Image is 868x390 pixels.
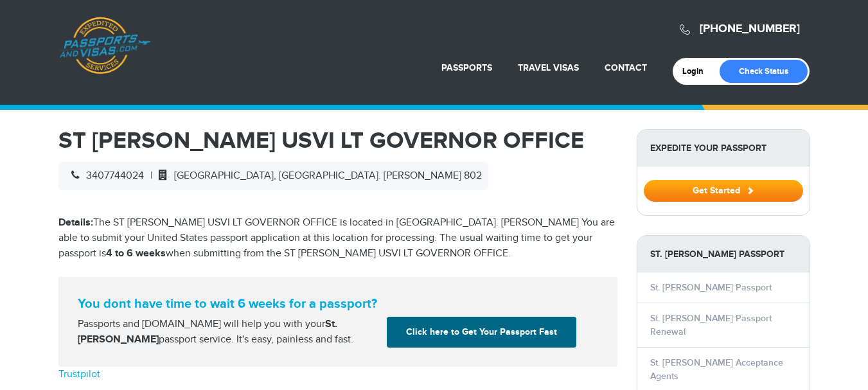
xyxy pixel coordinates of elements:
strong: St. [PERSON_NAME] [78,318,337,346]
strong: You dont have time to wait 6 weeks for a passport? [78,296,598,312]
a: St. [PERSON_NAME] Passport [650,282,772,293]
a: Click here to Get Your Passport Fast [387,317,576,348]
p: The ST [PERSON_NAME] USVI LT GOVERNOR OFFICE is located in [GEOGRAPHIC_DATA]. [PERSON_NAME] You a... [58,215,617,261]
strong: St. [PERSON_NAME] Passport [637,236,810,272]
span: 3407744024 [65,170,144,182]
h1: ST [PERSON_NAME] USVI LT GOVERNOR OFFICE [58,129,617,152]
strong: Details: [58,217,93,229]
a: St. [PERSON_NAME] Passport Renewal [650,313,772,337]
strong: 4 to 6 weeks [106,247,166,260]
a: Get Started [644,185,803,195]
div: Passports and [DOMAIN_NAME] will help you with your passport service. It's easy, painless and fast. [73,317,382,348]
a: Check Status [720,60,808,83]
a: Passports & [DOMAIN_NAME] [59,17,150,75]
div: | [58,162,488,190]
button: Get Started [644,180,803,202]
span: [GEOGRAPHIC_DATA], [GEOGRAPHIC_DATA]. [PERSON_NAME] 802 [152,170,482,182]
a: Travel Visas [518,62,579,73]
a: Trustpilot [58,368,100,380]
a: St. [PERSON_NAME] Acceptance Agents [650,357,783,382]
strong: Expedite Your Passport [637,130,810,166]
a: Passports [441,62,492,73]
a: Contact [605,62,647,73]
a: [PHONE_NUMBER] [700,22,800,36]
a: Login [682,66,713,76]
